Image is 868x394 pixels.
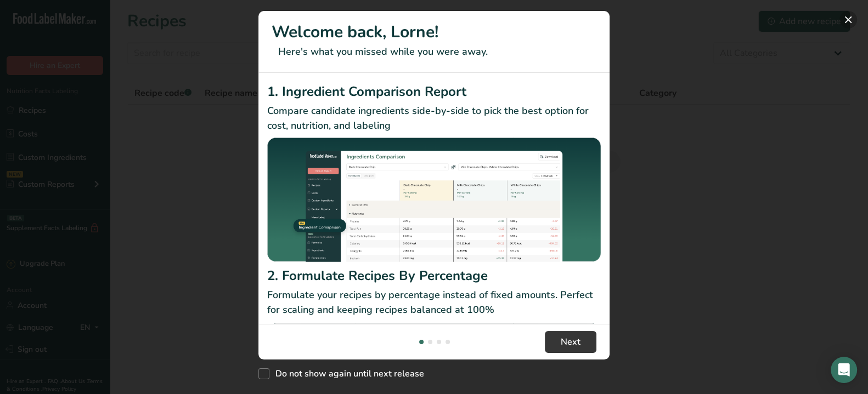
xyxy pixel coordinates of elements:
[269,368,424,379] span: Do not show again until next release
[267,104,601,133] p: Compare candidate ingredients side-by-side to pick the best option for cost, nutrition, and labeling
[267,82,601,101] h2: 1. Ingredient Comparison Report
[272,20,596,44] h1: Welcome back, Lorne!
[267,266,601,285] h2: 2. Formulate Recipes By Percentage
[561,335,580,349] span: Next
[272,44,596,59] p: Here's what you missed while you were away.
[267,288,601,317] p: Formulate your recipes by percentage instead of fixed amounts. Perfect for scaling and keeping re...
[545,331,596,353] button: Next
[267,138,601,262] img: Ingredient Comparison Report
[831,357,857,383] div: Open Intercom Messenger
